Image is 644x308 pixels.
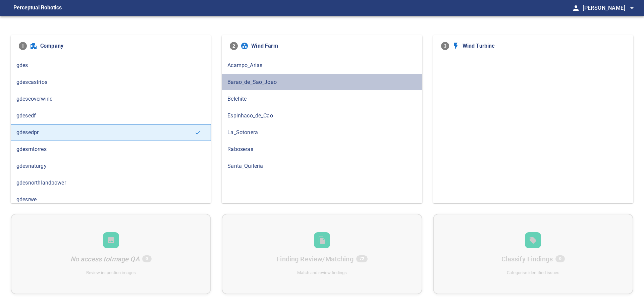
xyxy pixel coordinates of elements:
[227,78,416,86] span: Barao_de_Sao_Joao
[222,91,422,107] div: Belchite
[227,145,416,153] span: Raboseras
[222,107,422,124] div: Espinhaco_de_Cao
[227,112,416,120] span: Espinhaco_de_Cao
[16,95,205,103] span: gdescoverwind
[16,61,205,69] span: gdes
[441,42,449,50] span: 3
[580,1,636,15] button: [PERSON_NAME]
[19,42,27,50] span: 1
[628,4,636,12] span: arrow_drop_down
[11,74,211,91] div: gdescastrios
[11,57,211,74] div: gdes
[227,95,416,103] span: Belchite
[463,42,625,50] span: Wind Turbine
[227,162,416,170] span: Santa_Quiteria
[16,112,205,120] span: gdesedf
[16,179,205,187] span: gdesnorthlandpower
[40,42,203,50] span: Company
[11,124,211,141] div: gdesedpr
[16,196,205,204] span: gdesrwe
[16,78,205,86] span: gdescastrios
[222,141,422,158] div: Raboseras
[16,129,195,137] span: gdesedpr
[222,74,422,91] div: Barao_de_Sao_Joao
[227,61,416,69] span: Acampo_Arias
[13,3,62,13] figcaption: Perceptual Robotics
[11,174,211,191] div: gdesnorthlandpower
[583,3,636,13] span: [PERSON_NAME]
[16,162,205,170] span: gdesnaturgy
[230,42,238,50] span: 2
[222,124,422,141] div: La_Sotonera
[11,107,211,124] div: gdesedf
[11,191,211,208] div: gdesrwe
[11,91,211,107] div: gdescoverwind
[16,145,205,153] span: gdesmtorres
[251,42,414,50] span: Wind Farm
[572,4,580,12] span: person
[11,158,211,174] div: gdesnaturgy
[222,57,422,74] div: Acampo_Arias
[227,129,416,137] span: La_Sotonera
[11,141,211,158] div: gdesmtorres
[222,158,422,174] div: Santa_Quiteria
